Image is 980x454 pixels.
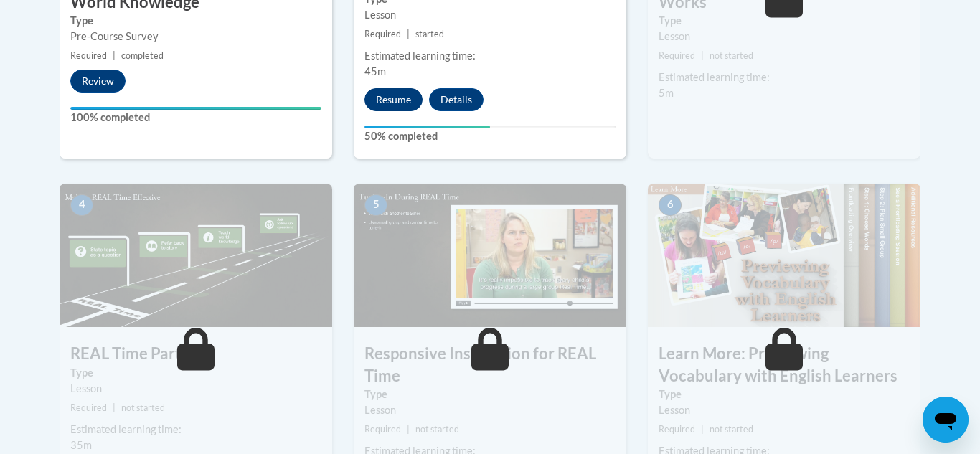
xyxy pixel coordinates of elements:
span: 45m [364,65,386,77]
span: | [701,50,704,61]
label: Type [659,13,910,29]
img: Course Image [354,184,626,327]
img: Course Image [60,184,332,327]
span: not started [121,402,165,413]
span: Required [659,424,695,435]
span: Required [364,424,401,435]
label: Type [70,365,321,381]
div: Estimated learning time: [659,70,910,85]
span: completed [121,50,164,61]
h3: Responsive Instruction for REAL Time [354,343,626,387]
label: Type [364,387,616,402]
label: Type [70,13,321,29]
button: Details [429,88,484,111]
div: Estimated learning time: [70,422,321,438]
div: Lesson [659,402,910,418]
span: not started [415,424,459,435]
span: 5m [659,87,674,99]
span: 35m [70,439,92,451]
span: | [407,29,410,39]
button: Resume [364,88,423,111]
div: Pre-Course Survey [70,29,321,44]
label: 100% completed [70,110,321,126]
div: Your progress [70,107,321,110]
span: Required [659,50,695,61]
label: 50% completed [364,128,616,144]
span: not started [710,50,753,61]
div: Lesson [659,29,910,44]
div: Your progress [364,126,490,128]
span: | [407,424,410,435]
div: Lesson [70,381,321,397]
button: Review [70,70,126,93]
span: | [113,50,116,61]
h3: Learn More: Previewing Vocabulary with English Learners [648,343,920,387]
span: started [415,29,444,39]
span: | [113,402,116,413]
span: 4 [70,194,93,216]
span: | [701,424,704,435]
span: 5 [364,194,387,216]
div: Lesson [364,402,616,418]
iframe: Button to launch messaging window [923,397,969,443]
div: Lesson [364,7,616,23]
h3: REAL Time Part 2 [60,343,332,365]
span: not started [710,424,753,435]
span: Required [364,29,401,39]
span: Required [70,50,107,61]
div: Estimated learning time: [364,48,616,64]
img: Course Image [648,184,920,327]
label: Type [659,387,910,402]
span: Required [70,402,107,413]
span: 6 [659,194,682,216]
